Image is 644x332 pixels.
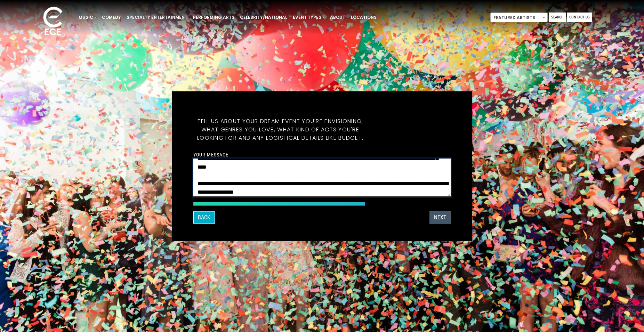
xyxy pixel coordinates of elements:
span: Featured Artists [490,13,548,22]
a: Comedy [99,11,124,23]
span: Featured Artists [491,13,547,23]
a: Celebrity/National [237,11,290,23]
a: About [327,11,348,23]
a: Contact Us [567,13,592,22]
button: Back [193,211,215,224]
h5: Tell us about your dream event you're envisioning, what genres you love, what kind of acts you're... [193,108,367,150]
a: Performing Arts [190,11,237,23]
img: ece_new_logo_whitev2-1.png [35,5,70,39]
button: Next [429,211,451,224]
a: Specialty Entertainment [124,11,190,23]
a: Event Types [290,11,327,23]
label: Your message [193,151,228,157]
a: Search [549,13,566,22]
a: Music [76,11,99,23]
a: Locations [348,11,379,23]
